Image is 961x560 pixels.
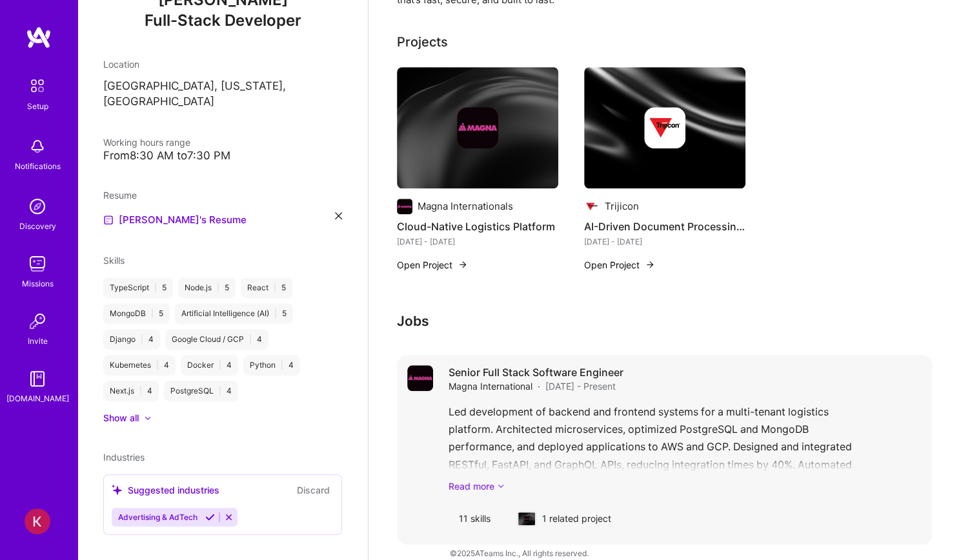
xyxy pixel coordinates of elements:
[584,218,745,235] h4: AI-Driven Document Processing System
[103,355,176,375] div: Kubernetes 4
[165,329,268,350] div: Google Cloud / GCP 4
[449,479,922,493] a: Read more
[25,194,50,219] img: discovery
[418,199,513,213] div: Magna Internationals
[25,508,50,534] img: User Avatar
[397,258,468,272] button: Open Project
[164,381,238,401] div: PostgreSQL 4
[224,512,234,522] i: Reject
[407,365,433,391] img: Company logo
[518,512,535,525] img: cover
[506,503,622,534] div: 1 related project
[457,107,498,148] img: Company logo
[205,512,215,522] i: Accept
[219,360,221,370] span: |
[219,386,221,396] span: |
[103,79,342,110] p: [GEOGRAPHIC_DATA], [US_STATE], [GEOGRAPHIC_DATA]
[103,412,139,425] div: Show all
[103,215,114,225] img: Resume
[217,283,219,293] span: |
[103,452,145,463] span: Industries
[25,134,50,159] img: bell
[22,277,54,290] div: Missions
[449,365,623,379] h4: Senior Full Stack Software Engineer
[538,379,540,393] span: ·
[181,355,238,375] div: Docker 4
[397,199,412,214] img: Company logo
[397,235,558,248] div: [DATE] - [DATE]
[103,149,342,163] div: From 8:30 AM to 7:30 PM
[103,212,247,228] a: [PERSON_NAME]'s Resume
[584,235,745,248] div: [DATE] - [DATE]
[25,251,50,277] img: teamwork
[141,334,143,345] span: |
[151,308,154,319] span: |
[103,57,342,71] div: Location
[25,366,50,392] img: guide book
[19,219,56,233] div: Discovery
[103,381,159,401] div: Next.js 4
[26,26,52,49] img: logo
[156,360,159,370] span: |
[112,485,123,495] i: icon SuggestedTeams
[103,137,190,148] span: Working hours range
[103,329,160,350] div: Django 4
[28,334,48,348] div: Invite
[25,308,50,334] img: Invite
[397,67,558,188] img: cover
[145,11,301,30] span: Full-Stack Developer
[274,283,276,293] span: |
[397,32,448,52] div: Add projects you've worked on
[112,483,219,497] div: Suggested industries
[524,516,529,521] img: Company logo
[274,308,277,319] span: |
[21,508,54,534] a: User Avatar
[118,512,197,522] span: Advertising & AdTech
[6,392,69,405] div: [DOMAIN_NAME]
[545,379,616,393] span: [DATE] - Present
[103,255,125,266] span: Skills
[397,313,932,329] h3: Jobs
[644,107,685,148] img: Company logo
[449,503,501,534] div: 11 skills
[103,277,173,298] div: TypeScript 5
[24,72,51,99] img: setup
[497,479,505,493] i: icon ArrowDownSecondaryDark
[584,258,655,272] button: Open Project
[335,212,342,219] i: icon Close
[243,355,300,375] div: Python 4
[458,259,468,270] img: arrow-right
[139,386,142,396] span: |
[103,303,170,324] div: MongoDB 5
[103,190,137,201] span: Resume
[584,199,600,214] img: Company logo
[281,360,283,370] span: |
[27,99,48,113] div: Setup
[178,277,236,298] div: Node.js 5
[241,277,292,298] div: React 5
[449,379,532,393] span: Magna International
[605,199,639,213] div: Trijicon
[249,334,252,345] span: |
[397,218,558,235] h4: Cloud-Native Logistics Platform
[175,303,293,324] div: Artificial Intelligence (AI) 5
[293,483,334,497] button: Discard
[645,259,655,270] img: arrow-right
[154,283,157,293] span: |
[584,67,745,188] img: cover
[397,32,448,52] div: Projects
[15,159,61,173] div: Notifications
